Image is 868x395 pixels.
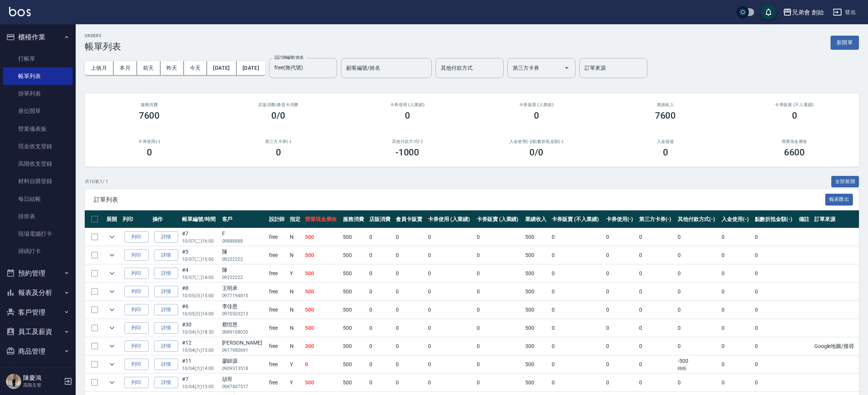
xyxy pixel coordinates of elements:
[394,356,426,373] td: 0
[288,337,303,355] td: N
[3,50,73,67] a: 打帳單
[106,268,118,279] button: expand row
[753,356,797,373] td: 0
[475,228,523,246] td: 0
[720,337,753,355] td: 0
[812,337,859,355] td: Google地圖/搜尋
[475,356,523,373] td: 0
[151,210,180,228] th: 操作
[106,340,118,352] button: expand row
[3,67,73,85] a: 帳單列表
[523,283,550,301] td: 500
[792,8,824,17] div: 兄弟會 創始
[676,283,720,301] td: 0
[367,374,394,392] td: 0
[475,265,523,282] td: 0
[739,139,850,144] h2: 營業現金應收
[180,228,220,246] td: #7
[523,337,550,355] td: 300
[637,283,676,301] td: 0
[288,356,303,373] td: Y
[303,265,341,282] td: 500
[288,265,303,282] td: Y
[753,301,797,319] td: 0
[761,5,776,20] button: save
[94,196,825,204] span: 訂單列表
[220,210,267,228] th: 客戶
[124,322,149,334] button: 列印
[182,238,218,245] p: 10/07 (二) 16:00
[529,147,543,158] h3: 0 /0
[676,210,720,228] th: 其他付款方式(-)
[180,210,220,228] th: 帳單編號/時間
[180,356,220,373] td: #11
[160,61,184,75] button: 昨天
[276,147,281,158] h3: 0
[139,110,160,121] h3: 7600
[753,337,797,355] td: 0
[604,265,637,282] td: 0
[137,61,160,75] button: 前天
[182,310,218,317] p: 10/05 (日) 14:00
[655,110,676,121] h3: 7600
[830,5,859,19] button: 登出
[3,361,73,381] button: 行銷工具
[676,301,720,319] td: 0
[267,301,288,319] td: free
[720,246,753,264] td: 0
[637,356,676,373] td: 0
[831,176,859,188] button: 全部展開
[303,283,341,301] td: 500
[523,356,550,373] td: 500
[274,55,304,60] label: 設計師編號/姓名
[104,210,121,228] th: 展開
[367,210,394,228] th: 店販消費
[222,284,265,292] div: 王明承
[395,147,420,158] h3: -1000
[222,321,265,329] div: 蔡愷恩
[367,356,394,373] td: 0
[94,102,205,107] h3: 服務消費
[271,110,285,121] h3: 0/0
[426,265,474,282] td: 0
[550,283,604,301] td: 0
[222,230,265,238] div: F
[341,356,367,373] td: 500
[341,319,367,337] td: 500
[481,102,592,107] h2: 卡券販賣 (入業績)
[341,337,367,355] td: 300
[550,374,604,392] td: 0
[550,356,604,373] td: 0
[124,286,149,298] button: 列印
[94,139,205,144] h2: 卡券使用(-)
[303,319,341,337] td: 500
[180,374,220,392] td: #7
[267,337,288,355] td: free
[3,225,73,243] a: 現場電腦打卡
[792,110,797,121] h3: 0
[534,110,539,121] h3: 0
[753,246,797,264] td: 0
[341,210,367,228] th: 服務消費
[426,356,474,373] td: 0
[303,356,341,373] td: 0
[720,319,753,337] td: 0
[3,138,73,155] a: 現金收支登錄
[114,61,137,75] button: 本月
[550,246,604,264] td: 0
[663,147,668,158] h3: 0
[426,283,474,301] td: 0
[182,292,218,299] p: 10/05 (日) 15:00
[676,356,720,373] td: -500
[352,102,463,107] h2: 卡券使用 (入業績)
[303,337,341,355] td: 300
[637,301,676,319] td: 0
[523,319,550,337] td: 500
[207,61,236,75] button: [DATE]
[182,274,218,281] p: 10/07 (二) 14:00
[222,347,265,354] p: 0917980691
[106,377,118,388] button: expand row
[780,5,827,20] button: 兄弟會 創始
[182,383,218,390] p: 10/04 (六) 13:00
[676,246,720,264] td: 0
